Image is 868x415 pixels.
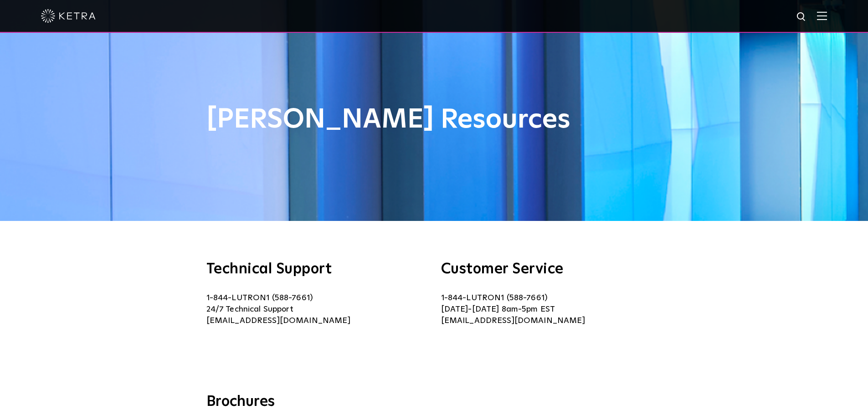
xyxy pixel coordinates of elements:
[41,9,96,23] img: ketra-logo-2019-white
[206,292,427,327] p: 1-844-LUTRON1 (588-7661) 24/7 Technical Support
[206,105,662,135] h1: [PERSON_NAME] Resources
[817,11,827,20] img: Hamburger%20Nav.svg
[206,262,427,277] h3: Technical Support
[796,11,807,23] img: search icon
[441,292,662,327] p: 1-844-LUTRON1 (588-7661) [DATE]-[DATE] 8am-5pm EST [EMAIL_ADDRESS][DOMAIN_NAME]
[441,262,662,277] h3: Customer Service
[206,317,350,325] a: [EMAIL_ADDRESS][DOMAIN_NAME]
[206,393,662,412] h3: Brochures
